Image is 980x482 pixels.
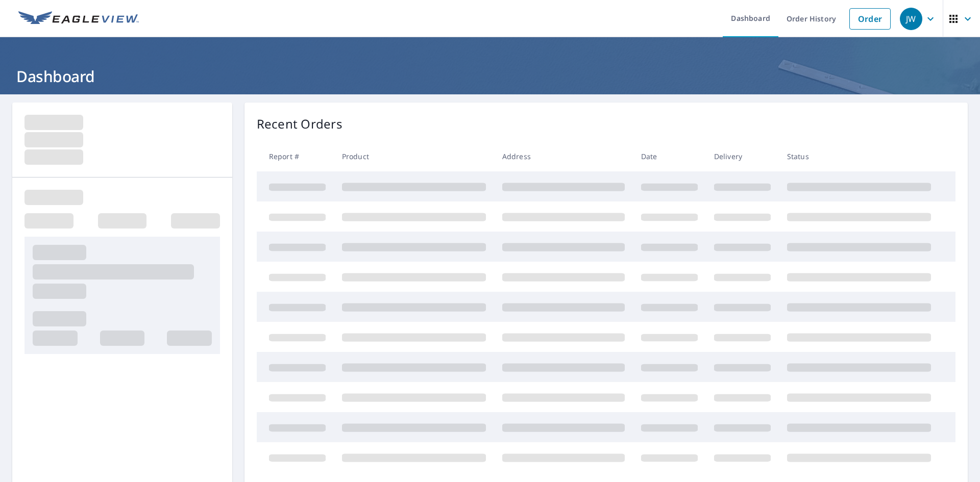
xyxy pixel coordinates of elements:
img: EV Logo [18,11,139,27]
th: Product [334,141,494,171]
th: Date [633,141,706,171]
p: Recent Orders [257,115,342,133]
h1: Dashboard [12,66,968,87]
a: Order [849,8,891,30]
th: Delivery [706,141,779,171]
div: JW [900,8,922,30]
th: Status [779,141,939,171]
th: Report # [257,141,334,171]
th: Address [494,141,633,171]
